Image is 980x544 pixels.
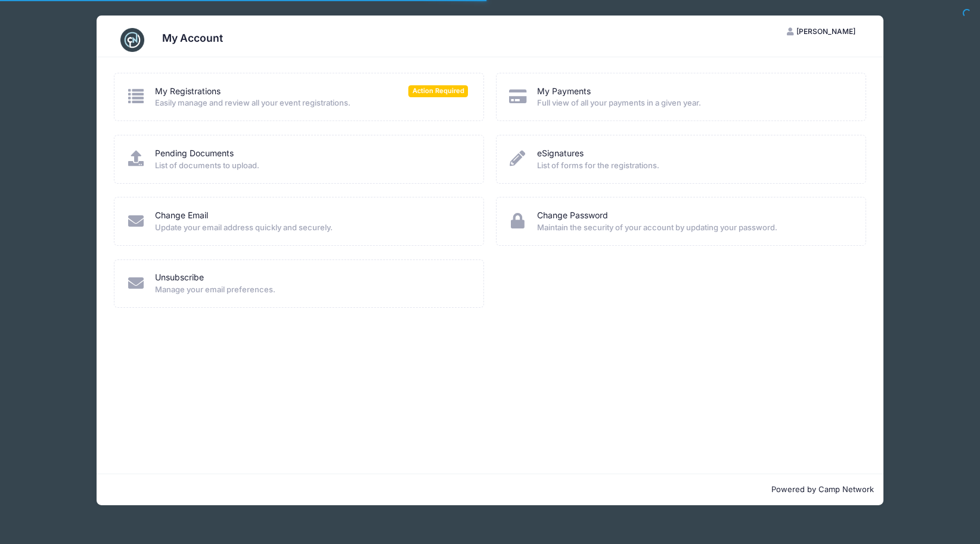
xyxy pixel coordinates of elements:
[155,97,468,109] span: Easily manage and review all your event registrations.
[155,160,468,172] span: List of documents to upload.
[120,28,144,52] img: CampNetwork
[537,85,591,98] a: My Payments
[777,21,866,42] button: [PERSON_NAME]
[155,271,204,284] a: Unsubscribe
[537,209,608,222] a: Change Password
[537,222,850,234] span: Maintain the security of your account by updating your password.
[155,209,208,222] a: Change Email
[537,147,584,160] a: eSignatures
[155,85,221,98] a: My Registrations
[537,97,850,109] span: Full view of all your payments in a given year.
[155,284,468,296] span: Manage your email preferences.
[537,160,850,172] span: List of forms for the registrations.
[796,27,855,36] span: [PERSON_NAME]
[106,484,874,496] p: Powered by Camp Network
[155,147,234,160] a: Pending Documents
[155,222,468,234] span: Update your email address quickly and securely.
[162,32,223,44] h3: My Account
[408,85,468,97] span: Action Required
